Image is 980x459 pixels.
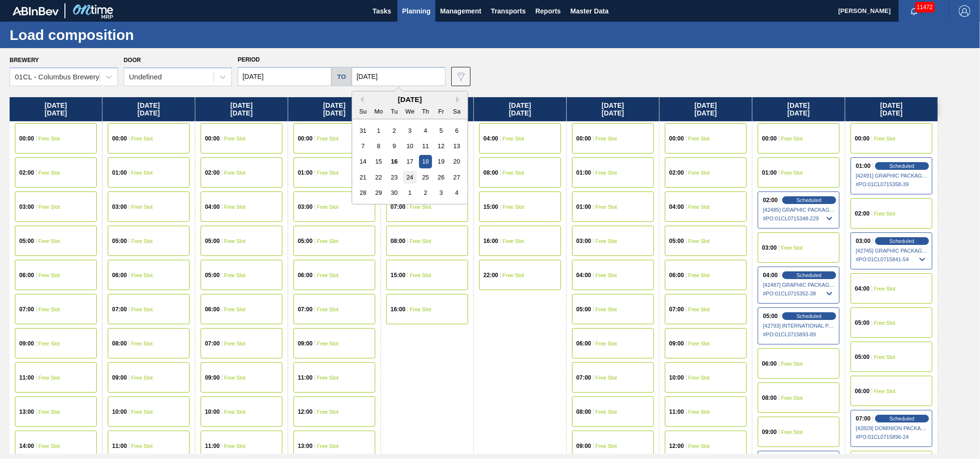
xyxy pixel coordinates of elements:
[205,204,220,210] span: 04:00
[763,197,778,203] span: 02:00
[855,136,870,141] span: 00:00
[450,155,463,168] div: Choose Saturday, September 20th, 2025
[131,341,153,346] span: Free Slot
[856,238,871,244] span: 03:00
[205,409,220,415] span: 10:00
[419,105,432,118] div: Th
[576,272,591,278] span: 04:00
[298,170,313,176] span: 01:00
[890,163,915,169] span: Scheduled
[484,272,498,278] span: 22:00
[356,171,369,184] div: Choose Sunday, September 21st, 2025
[434,140,447,153] div: Choose Friday, September 12th, 2025
[576,375,591,381] span: 07:00
[669,443,684,449] span: 12:00
[224,136,246,141] span: Free Slot
[403,105,416,118] div: We
[455,71,467,82] img: icon-filter-gray
[337,73,346,80] h5: to
[38,204,60,210] span: Free Slot
[434,124,447,137] div: Choose Friday, September 5th, 2025
[298,204,313,210] span: 03:00
[112,306,127,312] span: 07:00
[856,431,928,443] span: # PO : 01CL0715896-24
[238,67,331,86] input: mm/dd/yyyy
[576,136,591,141] span: 00:00
[763,329,835,340] span: # PO : 01CL0715893-89
[503,136,524,141] span: Free Slot
[402,5,431,17] span: Planning
[19,409,34,415] span: 13:00
[131,204,153,210] span: Free Slot
[224,204,246,210] span: Free Slot
[688,238,710,244] span: Free Slot
[391,238,406,244] span: 08:00
[372,140,385,153] div: Choose Monday, September 8th, 2025
[38,409,60,415] span: Free Slot
[403,171,416,184] div: Choose Wednesday, September 24th, 2025
[763,272,778,278] span: 04:00
[688,443,710,449] span: Free Slot
[491,5,526,17] span: Transports
[503,272,524,278] span: Free Slot
[456,96,463,103] button: Next Month
[317,375,339,381] span: Free Slot
[298,409,313,415] span: 12:00
[224,375,246,381] span: Free Slot
[224,306,246,312] span: Free Slot
[856,248,928,254] span: [42745] GRAPHIC PACKAGING INTERNATIONA - 0008221069
[356,140,369,153] div: Choose Sunday, September 7th, 2025
[450,140,463,153] div: Choose Saturday, September 13th, 2025
[669,238,684,244] span: 05:00
[576,204,591,210] span: 01:00
[131,409,153,415] span: Free Slot
[797,197,822,203] span: Scheduled
[19,170,34,176] span: 02:00
[410,238,432,244] span: Free Slot
[688,375,710,381] span: Free Slot
[596,272,617,278] span: Free Slot
[762,395,777,401] span: 08:00
[855,320,870,326] span: 05:00
[19,306,34,312] span: 07:00
[352,67,445,86] input: mm/dd/yyyy
[874,320,896,326] span: Free Slot
[688,170,710,176] span: Free Slot
[890,238,915,244] span: Scheduled
[371,5,393,17] span: Tasks
[762,245,777,251] span: 03:00
[205,136,220,141] span: 00:00
[112,272,127,278] span: 06:00
[112,409,127,415] span: 10:00
[474,97,566,121] div: [DATE] [DATE]
[19,204,34,210] span: 03:00
[762,429,777,435] span: 09:00
[205,238,220,244] span: 05:00
[855,354,870,360] span: 05:00
[669,272,684,278] span: 06:00
[440,5,482,17] span: Management
[391,272,406,278] span: 15:00
[688,409,710,415] span: Free Slot
[763,323,835,329] span: [42793] INTERNATIONAL PAPER COMPANY - 0008221785
[660,97,752,121] div: [DATE] [DATE]
[317,204,339,210] span: Free Slot
[38,238,60,244] span: Free Slot
[205,443,220,449] span: 11:00
[845,97,938,121] div: [DATE] [DATE]
[797,313,822,319] span: Scheduled
[503,238,524,244] span: Free Slot
[131,136,153,141] span: Free Slot
[688,341,710,346] span: Free Slot
[205,306,220,312] span: 06:00
[317,272,339,278] span: Free Slot
[596,341,617,346] span: Free Slot
[450,171,463,184] div: Choose Saturday, September 27th, 2025
[38,443,60,449] span: Free Slot
[856,416,871,421] span: 07:00
[856,163,871,169] span: 01:00
[596,375,617,381] span: Free Slot
[317,238,339,244] span: Free Slot
[19,272,34,278] span: 06:00
[112,238,127,244] span: 05:00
